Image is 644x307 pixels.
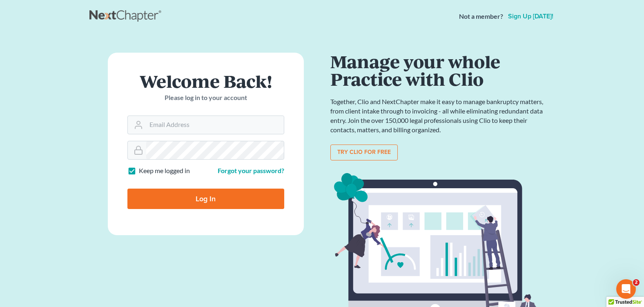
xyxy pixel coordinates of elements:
a: Try clio for free [330,145,398,161]
strong: Not a member? [459,12,503,21]
input: Log In [127,189,284,209]
input: Email Address [146,116,284,134]
a: Sign up [DATE]! [506,13,555,20]
a: Forgot your password? [218,167,284,174]
p: Please log in to your account [127,93,284,102]
iframe: Intercom live chat [616,279,636,299]
h1: Manage your whole Practice with Clio [330,53,547,87]
h1: Welcome Back! [127,72,284,90]
label: Keep me logged in [139,166,190,176]
p: Together, Clio and NextChapter make it easy to manage bankruptcy matters, from client intake thro... [330,97,547,134]
span: 2 [633,279,640,286]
